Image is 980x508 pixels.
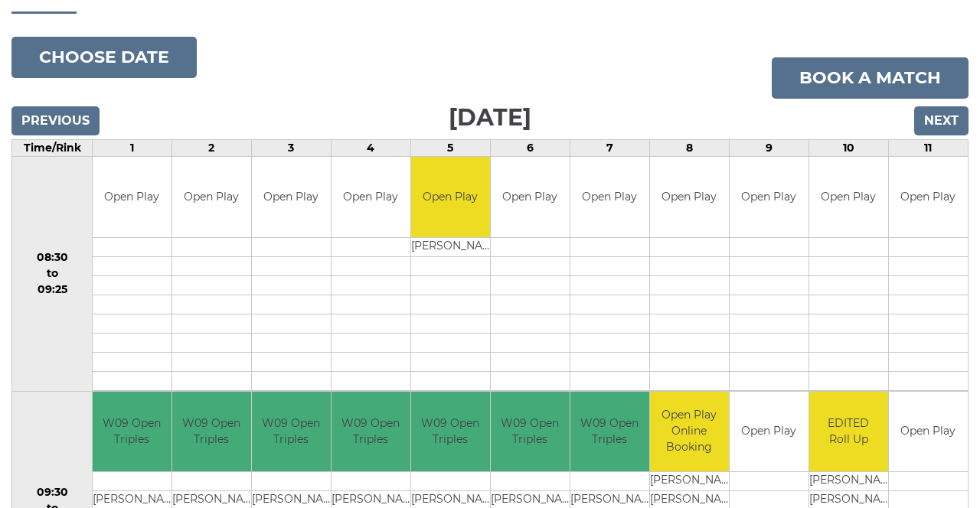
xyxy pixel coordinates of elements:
td: 1 [93,140,172,157]
td: Open Play [730,392,808,472]
td: 3 [251,140,331,157]
td: Open Play [650,157,729,237]
td: Open Play [411,157,490,237]
td: 08:30 to 09:25 [12,157,93,392]
td: W09 Open Triples [491,392,570,472]
td: 9 [729,140,808,157]
td: W09 Open Triples [332,392,410,472]
td: Open Play [809,157,888,237]
td: W09 Open Triples [93,392,171,472]
td: Time/Rink [12,140,93,157]
td: Open Play [491,157,570,237]
td: Open Play [172,157,251,237]
td: [PERSON_NAME] [809,472,888,491]
td: W09 Open Triples [570,392,649,472]
td: 10 [808,140,888,157]
td: Open Play [570,157,649,237]
td: W09 Open Triples [252,392,331,472]
td: W09 Open Triples [172,392,251,472]
td: [PERSON_NAME] [650,472,729,491]
td: EDITED Roll Up [809,392,888,472]
input: Next [914,106,969,135]
td: Open Play [889,157,968,237]
td: Open Play [730,157,808,237]
td: 4 [331,140,410,157]
td: 7 [570,140,649,157]
td: Open Play [332,157,410,237]
td: 11 [888,140,968,157]
a: Book a match [772,57,969,99]
td: 8 [649,140,729,157]
input: Previous [11,106,100,135]
td: 6 [490,140,570,157]
td: W09 Open Triples [411,392,490,472]
td: [PERSON_NAME] [411,237,490,256]
td: 5 [410,140,490,157]
td: Open Play [889,392,968,472]
td: Open Play [252,157,331,237]
button: Choose date [11,37,197,78]
td: Open Play Online Booking [650,392,729,472]
td: 2 [171,140,251,157]
td: Open Play [93,157,171,237]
